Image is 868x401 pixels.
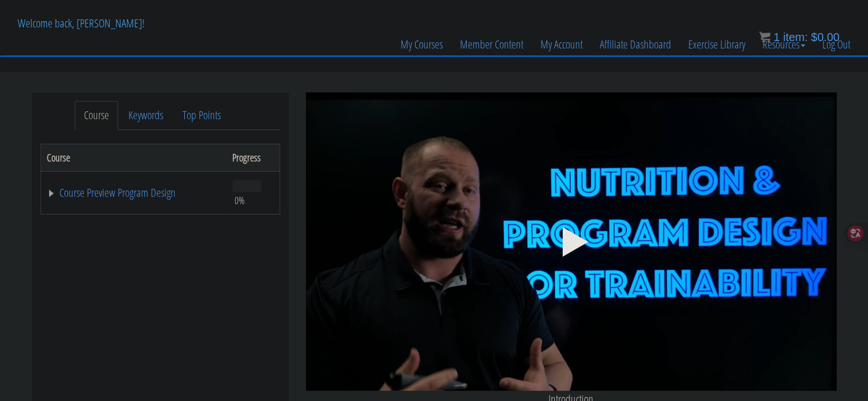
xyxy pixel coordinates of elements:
bdi: 0.00 [811,31,839,43]
a: Top Points [173,101,230,130]
th: Course [41,144,227,171]
a: Course Preview Program Design [47,187,221,199]
a: Member Content [451,17,532,72]
span: item: [783,31,808,43]
p: Welcome back, [PERSON_NAME]! [9,1,153,46]
a: Affiliate Dashboard [591,17,680,72]
a: Keywords [119,101,172,130]
a: My Account [532,17,591,72]
img: icon11.png [759,31,770,43]
a: My Courses [392,17,451,72]
span: 1 [773,31,780,43]
span: 0% [235,194,245,206]
a: Resources [754,17,814,72]
th: Progress [227,144,280,171]
span: $ [811,31,817,43]
a: Exercise Library [680,17,754,72]
a: Course [75,101,118,130]
a: Log Out [814,17,859,72]
a: 1 item: $0.00 [759,31,839,43]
